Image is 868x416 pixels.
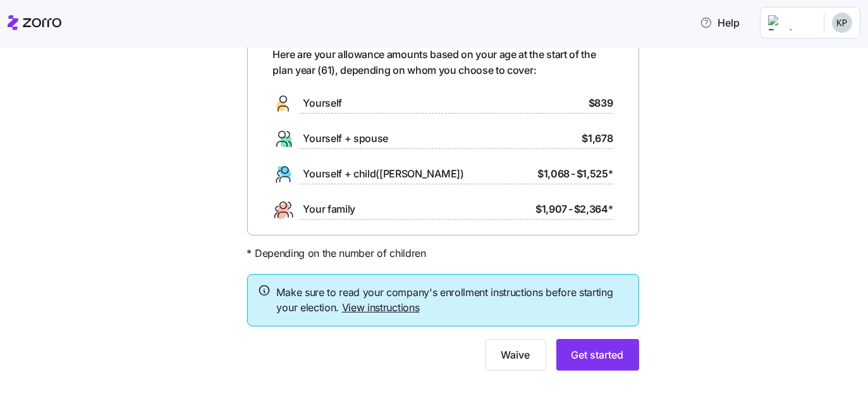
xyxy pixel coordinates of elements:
[277,285,628,316] span: Make sure to read your company's enrollment instructions before starting your election.
[574,201,613,217] span: $2,364
[486,339,546,371] button: Waive
[273,47,613,78] span: Here are your allowance amounts based on your age at the start of the plan year ( 61 ), depending...
[690,10,750,35] button: Help
[832,13,852,33] img: 97bb4a17083824b661ee4c8a9885e8eb
[582,131,613,146] span: $1,678
[768,15,814,30] img: Employer logo
[303,95,342,111] span: Yourself
[501,347,530,362] span: Waive
[568,201,573,217] span: -
[537,166,570,182] span: $1,068
[247,246,426,261] span: * Depending on the number of children
[342,301,420,314] a: View instructions
[556,339,639,371] button: Get started
[572,347,624,362] span: Get started
[571,166,575,182] span: -
[700,15,740,30] span: Help
[303,131,389,146] span: Yourself + spouse
[303,166,464,182] span: Yourself + child([PERSON_NAME])
[303,201,355,217] span: Your family
[535,201,567,217] span: $1,907
[589,95,613,111] span: $839
[577,166,613,182] span: $1,525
